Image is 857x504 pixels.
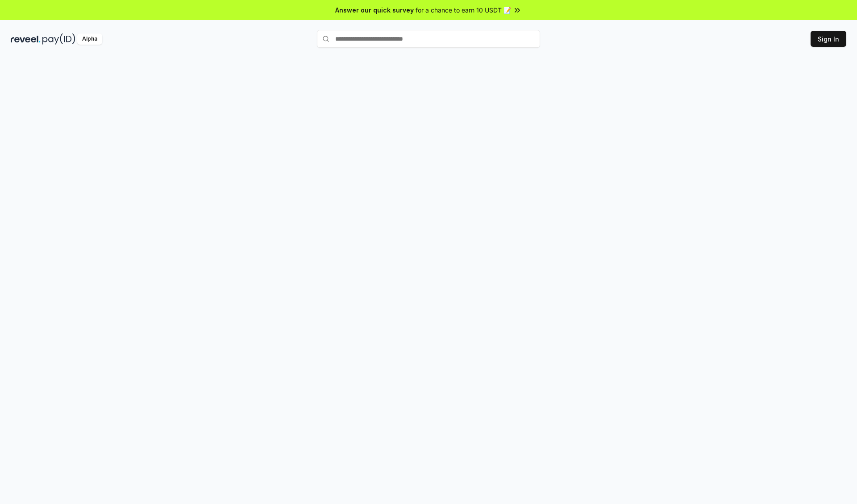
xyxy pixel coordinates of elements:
img: reveel_dark [11,33,41,45]
img: pay_id [42,33,75,45]
span: Answer our quick survey [335,5,414,15]
span: for a chance to earn 10 USDT 📝 [416,5,511,15]
div: Alpha [77,33,102,45]
button: Sign In [811,31,846,47]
